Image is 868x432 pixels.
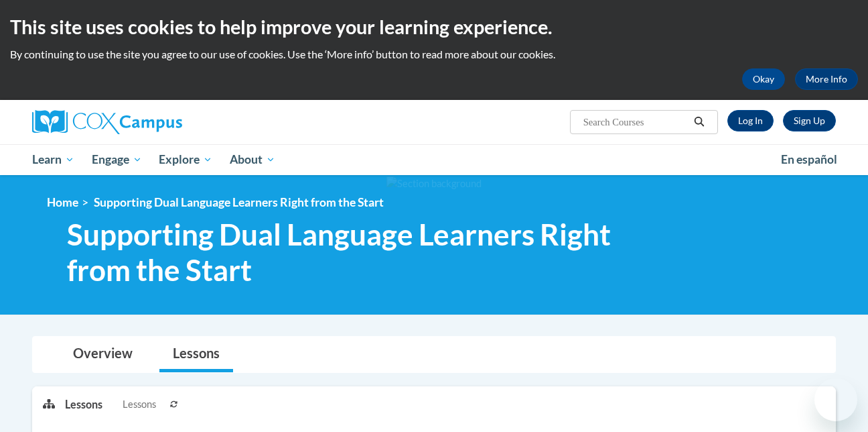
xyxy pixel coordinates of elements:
span: Learn [32,152,74,168]
a: About [221,144,284,175]
p: By continuing to use the site you agree to our use of cookies. Use the ‘More info’ button to read... [10,47,858,62]
h2: This site uses cookies to help improve your learning experience. [10,13,858,40]
span: Explore [159,152,212,168]
a: Explore [150,144,221,175]
span: En español [781,152,837,166]
a: Learn [23,144,83,175]
a: Register [783,110,836,131]
img: Section background [386,176,482,191]
a: Engage [83,144,151,175]
span: Lessons [123,397,156,412]
a: Home [47,195,78,209]
span: Supporting Dual Language Learners Right from the Start [67,217,643,288]
a: Log In [727,110,774,131]
div: Main menu [12,144,856,175]
iframe: Button to launch messaging window [814,378,857,421]
button: Search [689,114,709,130]
img: Cox Campus [32,110,182,134]
input: Search Courses [582,114,689,130]
a: Overview [60,337,146,372]
span: About [230,152,275,168]
span: Engage [92,152,142,168]
p: Lessons [65,397,102,412]
span: Supporting Dual Language Learners Right from the Start [94,195,384,209]
button: Okay [742,68,785,90]
a: Cox Campus [32,110,287,134]
a: More Info [795,68,858,90]
a: En español [772,146,846,174]
a: Lessons [159,337,233,372]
